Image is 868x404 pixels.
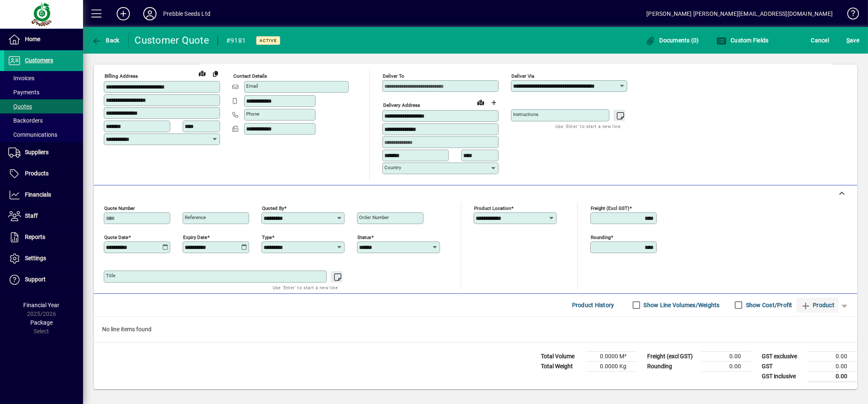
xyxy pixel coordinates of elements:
[591,234,611,240] mat-label: Rounding
[572,298,614,312] span: Product History
[4,29,83,50] a: Home
[8,131,57,138] span: Communications
[474,205,511,211] mat-label: Product location
[801,298,834,312] span: Product
[758,361,807,371] td: GST
[4,269,83,290] a: Support
[8,89,39,96] span: Payments
[4,163,83,184] a: Products
[4,128,83,142] a: Communications
[359,214,389,220] mat-label: Order number
[135,34,210,47] div: Customer Quote
[701,351,751,361] td: 0.00
[537,351,587,361] td: Total Volume
[4,85,83,99] a: Payments
[8,75,34,81] span: Invoices
[807,371,857,382] td: 0.00
[25,57,53,64] span: Customers
[4,248,83,269] a: Settings
[643,33,701,48] button: Documents (0)
[183,234,207,240] mat-label: Expiry date
[25,36,40,42] span: Home
[273,283,338,292] mat-hint: Use 'Enter' to start a new line
[797,298,839,313] button: Product
[4,206,83,227] a: Staff
[262,205,284,211] mat-label: Quoted by
[137,6,163,21] button: Profile
[104,205,135,211] mat-label: Quote number
[104,234,128,240] mat-label: Quote date
[846,34,859,47] span: ave
[811,34,829,47] span: Cancel
[25,212,38,219] span: Staff
[24,302,60,308] span: Financial Year
[4,142,83,163] a: Suppliers
[744,301,792,309] label: Show Cost/Profit
[714,33,771,48] button: Custom Fields
[474,96,487,109] a: View on map
[196,67,209,80] a: View on map
[4,227,83,248] a: Reports
[226,34,246,47] div: #9181
[513,111,538,117] mat-label: Instructions
[846,37,850,44] span: S
[569,298,618,313] button: Product History
[209,67,222,80] button: Copy to Delivery address
[758,371,807,382] td: GST inclusive
[259,38,277,43] span: Active
[25,234,45,240] span: Reports
[587,351,636,361] td: 0.0000 M³
[106,273,115,278] mat-label: Title
[90,33,122,48] button: Back
[25,149,49,155] span: Suppliers
[511,73,534,79] mat-label: Deliver via
[25,276,46,283] span: Support
[4,99,83,113] a: Quotes
[807,351,857,361] td: 0.00
[642,301,720,309] label: Show Line Volumes/Weights
[8,117,43,124] span: Backorders
[591,205,629,211] mat-label: Freight (excl GST)
[809,33,831,48] button: Cancel
[384,165,401,170] mat-label: Country
[25,170,49,177] span: Products
[94,317,857,342] div: No line items found
[8,103,32,110] span: Quotes
[185,214,206,220] mat-label: Reference
[110,6,137,21] button: Add
[716,37,769,44] span: Custom Fields
[4,71,83,85] a: Invoices
[645,37,699,44] span: Documents (0)
[383,73,404,79] mat-label: Deliver To
[25,255,46,261] span: Settings
[701,361,751,371] td: 0.00
[357,234,371,240] mat-label: Status
[487,96,501,109] button: Choose address
[92,37,120,44] span: Back
[844,33,861,48] button: Save
[758,351,807,361] td: GST exclusive
[643,351,701,361] td: Freight (excl GST)
[163,7,210,20] div: Prebble Seeds Ltd
[646,7,833,20] div: [PERSON_NAME] [PERSON_NAME][EMAIL_ADDRESS][DOMAIN_NAME]
[4,113,83,128] a: Backorders
[643,361,701,371] td: Rounding
[587,361,636,371] td: 0.0000 Kg
[807,361,857,371] td: 0.00
[246,83,258,89] mat-label: Email
[537,361,587,371] td: Total Weight
[4,185,83,205] a: Financials
[841,2,858,29] a: Knowledge Base
[25,191,51,198] span: Financials
[555,121,621,131] mat-hint: Use 'Enter' to start a new line
[83,33,129,48] app-page-header-button: Back
[262,234,272,240] mat-label: Type
[30,319,53,326] span: Package
[246,111,259,117] mat-label: Phone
